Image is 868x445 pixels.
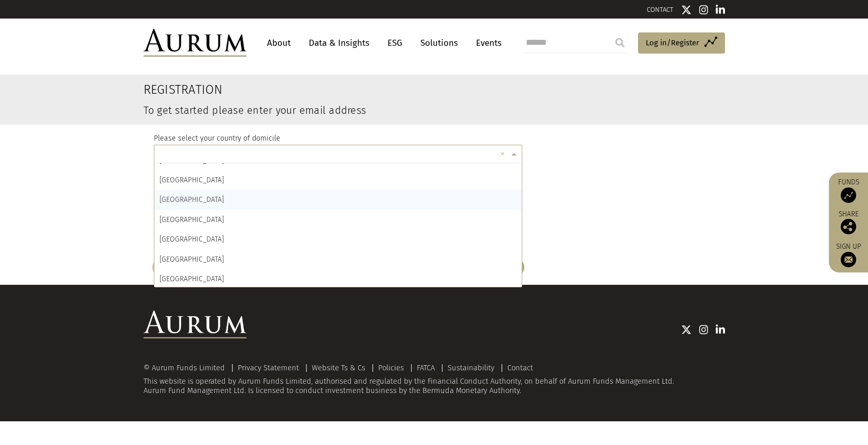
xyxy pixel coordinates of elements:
h3: To get started please enter your email address [144,105,626,115]
img: Twitter icon [681,5,692,15]
img: Access Funds [841,187,856,203]
input: Submit [610,32,630,53]
img: Instagram icon [699,5,708,15]
span: [GEOGRAPHIC_DATA] [160,176,224,184]
a: Solutions [415,33,463,53]
label: Please select your country of domicile [154,132,280,145]
img: Sign up to our newsletter [841,252,856,267]
a: CONTACT [647,6,674,13]
a: Contact [507,363,533,372]
h2: Registration [144,82,626,97]
img: Aurum [144,29,246,57]
a: Funds [834,178,863,203]
ng-dropdown-panel: Options list [154,163,523,287]
a: Log in/Register [638,32,725,54]
span: [GEOGRAPHIC_DATA] [160,156,224,165]
a: Policies [378,363,404,372]
button: BACK [152,258,204,277]
img: Share this post [841,219,856,234]
a: Sustainability [448,363,494,372]
span: Log in/Register [646,37,699,49]
div: © Aurum Funds Limited [144,364,230,372]
div: This website is operated by Aurum Funds Limited, authorised and regulated by the Financial Conduc... [144,364,725,396]
a: About [262,33,296,53]
a: Website Ts & Cs [312,363,365,372]
div: Share [834,211,863,234]
img: Aurum Logo [144,311,246,338]
a: ESG [382,33,408,53]
span: [GEOGRAPHIC_DATA] [160,215,224,224]
span: [GEOGRAPHIC_DATA] [160,255,224,264]
a: Privacy Statement [238,363,299,372]
img: Twitter icon [681,324,692,335]
span: [GEOGRAPHIC_DATA] [160,195,224,204]
a: FATCA [417,363,435,372]
a: Data & Insights [304,33,375,53]
a: Sign up [834,242,863,267]
img: Instagram icon [699,324,708,335]
span: [GEOGRAPHIC_DATA] [160,235,224,244]
img: Linkedin icon [716,324,725,335]
span: Clear all [500,149,509,160]
a: Events [471,33,502,53]
img: Linkedin icon [716,5,725,15]
span: [GEOGRAPHIC_DATA] [160,275,224,283]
